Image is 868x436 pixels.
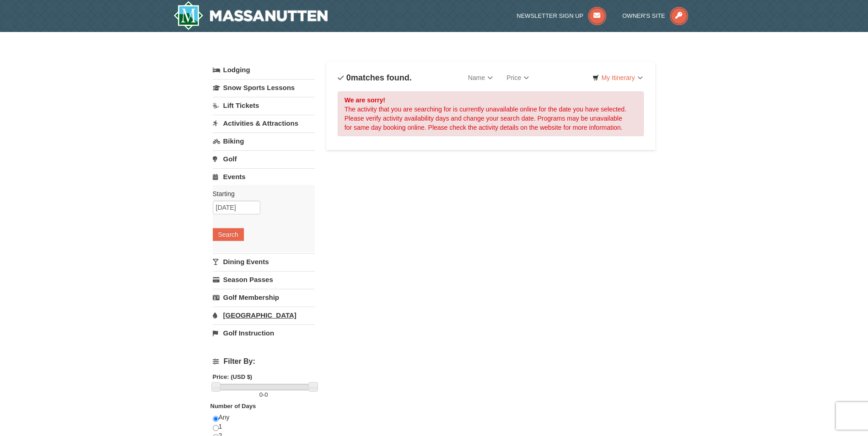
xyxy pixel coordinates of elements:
[587,71,648,85] a: My Itinerary
[517,12,606,19] a: Newsletter Sign Up
[213,150,315,167] a: Golf
[213,97,315,114] a: Lift Tickets
[173,1,328,30] img: Massanutten Resort Logo
[213,253,315,270] a: Dining Events
[213,228,244,241] button: Search
[213,324,315,341] a: Golf Instruction
[213,62,315,78] a: Lodging
[213,189,308,198] label: Starting
[461,69,500,87] a: Name
[346,73,351,82] span: 0
[338,91,644,136] div: The activity that you are searching for is currently unavailable online for the date you have sel...
[173,1,328,30] a: Massanutten Resort
[213,133,315,149] a: Biking
[345,96,385,104] strong: We are sorry!
[517,12,583,19] span: Newsletter Sign Up
[213,79,315,96] a: Snow Sports Lessons
[213,115,315,132] a: Activities & Attractions
[500,69,536,87] a: Price
[213,168,315,185] a: Events
[213,289,315,306] a: Golf Membership
[213,390,315,399] label: -
[622,12,688,19] a: Owner's Site
[213,307,315,324] a: [GEOGRAPHIC_DATA]
[213,357,315,366] h4: Filter By:
[213,271,315,288] a: Season Passes
[213,373,253,380] strong: Price: (USD $)
[259,391,263,398] span: 0
[338,73,412,82] h4: matches found.
[622,12,665,19] span: Owner's Site
[264,391,268,398] span: 0
[210,403,256,409] strong: Number of Days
